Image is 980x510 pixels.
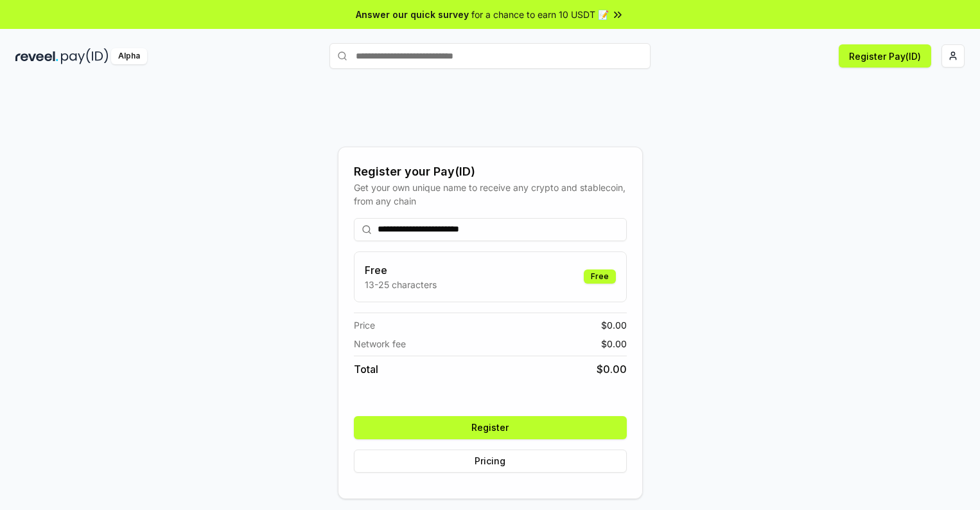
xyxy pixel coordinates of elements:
[354,163,627,181] div: Register your Pay(ID)
[601,337,627,351] span: $ 0.00
[354,181,627,208] div: Get your own unique name to receive any crypto and stablecoin, from any chain
[365,262,437,278] h3: Free
[601,318,627,332] span: $ 0.00
[15,48,58,64] img: reveel_dark
[61,48,109,64] img: pay_id
[354,450,627,473] button: Pricing
[111,48,147,64] div: Alpha
[354,361,378,377] span: Total
[584,269,616,284] div: Free
[354,318,375,332] span: Price
[354,416,627,439] button: Register
[354,337,406,351] span: Network fee
[839,44,931,68] button: Register Pay(ID)
[356,8,469,21] span: Answer our quick survey
[365,278,437,291] p: 13-25 characters
[597,361,627,377] span: $ 0.00
[471,8,609,21] span: for a chance to earn 10 USDT 📝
